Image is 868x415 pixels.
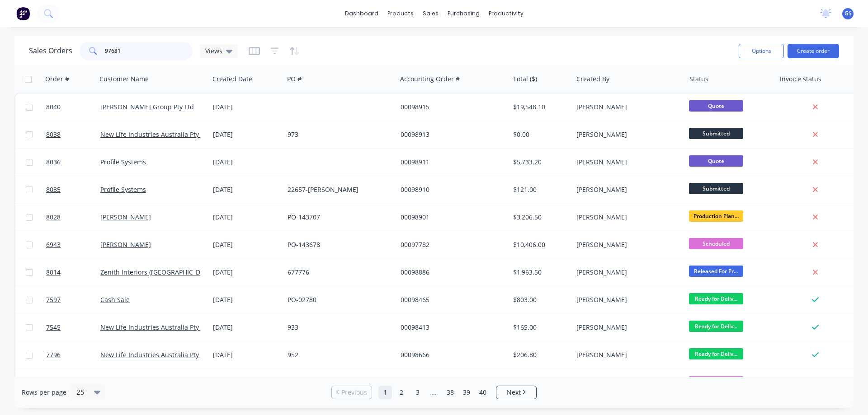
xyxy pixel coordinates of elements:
div: 22657-[PERSON_NAME] [288,185,388,194]
div: 933 [288,323,388,332]
div: $803.00 [513,295,566,304]
span: 7796 [46,350,61,359]
a: New Life Industries Australia Pty Ltd [100,350,210,359]
span: Released For Pr... [689,266,743,277]
div: Total ($) [513,75,537,84]
div: 952 [288,350,388,359]
span: Ready for Deliv... [689,348,743,359]
div: [PERSON_NAME] [576,103,677,112]
div: 00098886 [401,268,501,277]
div: [DATE] [213,323,280,332]
a: Page 38 [443,386,457,399]
div: $10,406.00 [513,240,566,249]
span: Quote [689,155,743,167]
div: $1,963.50 [513,268,566,277]
div: [PERSON_NAME] [576,295,677,304]
a: dashboard [340,7,383,20]
span: Previous [341,388,367,397]
div: [DATE] [213,185,280,194]
span: Views [205,46,222,56]
span: 8014 [46,268,61,277]
a: Page 1 is your current page [378,386,392,399]
div: [DATE] [213,295,280,304]
div: $5,733.20 [513,158,566,167]
a: 7545 [46,314,100,341]
div: Created Date [212,75,252,84]
a: Profile Systems [100,185,146,194]
div: 00098465 [401,295,501,304]
span: Ready for Deliv... [689,293,743,304]
div: sales [418,7,443,20]
span: 8038 [46,130,61,139]
div: purchasing [443,7,484,20]
a: Profile Systems [100,158,146,166]
a: 8040 [46,93,100,121]
ul: Pagination [328,386,540,399]
a: 8038 [46,121,100,148]
a: 8028 [46,204,100,231]
div: PO-143707 [288,213,388,222]
button: Options [739,44,784,58]
h1: Sales Orders [29,47,72,55]
div: [PERSON_NAME] [576,240,677,249]
a: [PERSON_NAME] [100,240,151,249]
div: Order # [45,75,69,84]
div: Status [689,75,708,84]
div: [DATE] [213,213,280,222]
div: [PERSON_NAME] [576,158,677,167]
span: Ready for Deliv... [689,321,743,332]
a: New Life Industries Australia Pty Ltd [100,323,210,331]
div: [DATE] [213,103,280,112]
a: 7796 [46,341,100,368]
div: 973 [288,130,388,139]
div: [DATE] [213,268,280,277]
div: [DATE] [213,350,280,359]
span: Production Plan... [689,210,743,222]
input: Search... [105,42,193,60]
span: 8028 [46,213,61,222]
a: Page 40 [476,386,490,399]
span: 8036 [46,158,61,167]
div: [DATE] [213,240,280,249]
div: [PERSON_NAME] [576,185,677,194]
div: [PERSON_NAME] [576,323,677,332]
a: 6943 [46,231,100,258]
div: [PERSON_NAME] [576,213,677,222]
a: Zenith Interiors ([GEOGRAPHIC_DATA]) Pty Ltd [100,268,237,276]
img: Factory [16,7,30,20]
div: PO-143678 [288,240,388,249]
div: [PERSON_NAME] [576,350,677,359]
span: Quote [689,100,743,112]
div: 00098901 [401,213,501,222]
div: 00098666 [401,350,501,359]
div: $0.00 [513,130,566,139]
a: [PERSON_NAME] Group Pty Ltd [100,103,194,111]
a: 8035 [46,176,100,203]
a: 7597 [46,286,100,313]
span: GS [844,9,852,18]
div: 00098413 [401,323,501,332]
a: Next page [496,388,536,397]
span: 6943 [46,240,61,249]
span: Rows per page [22,388,66,397]
span: Scheduled [689,376,743,387]
span: Scheduled [689,238,743,249]
div: products [383,7,418,20]
div: productivity [484,7,528,20]
a: 8014 [46,259,100,286]
button: Create order [788,44,839,58]
div: 00098910 [401,185,501,194]
div: Customer Name [99,75,149,84]
a: Cash Sale [100,295,130,304]
div: 00097782 [401,240,501,249]
a: 7986 [46,369,100,396]
a: Page 2 [395,386,408,399]
a: Page 39 [460,386,473,399]
div: [PERSON_NAME] [576,268,677,277]
a: Previous page [332,388,372,397]
a: Jump forward [427,386,441,399]
div: [PERSON_NAME] [576,130,677,139]
span: 8035 [46,185,61,194]
div: 00098911 [401,158,501,167]
a: New Life Industries Australia Pty Ltd [100,130,210,139]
